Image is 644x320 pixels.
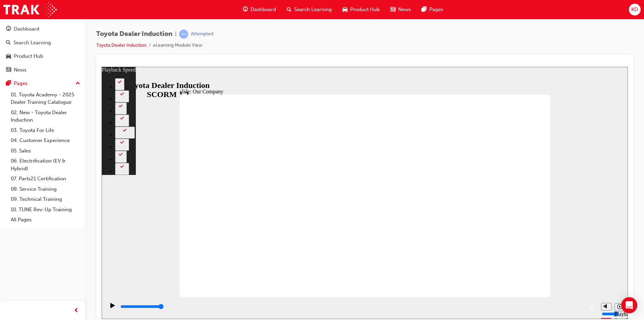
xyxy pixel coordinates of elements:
[513,236,523,244] button: Playback speed
[3,2,57,17] img: Trak
[75,79,80,88] span: up-icon
[3,21,83,77] button: DashboardSearch LearningProduct HubNews
[8,174,83,184] a: 07. Parts21 Certification
[6,26,11,32] span: guage-icon
[19,237,62,242] input: slide progress
[74,307,79,315] span: prev-icon
[179,30,188,39] span: learningRecordVerb_ATTEMPT-icon
[8,146,83,156] a: 05. Sales
[385,3,416,16] a: news-iconNews
[237,3,281,16] a: guage-iconDashboard
[6,53,11,59] span: car-icon
[96,30,172,38] span: Toyota Dealer Induction
[6,81,11,87] span: pages-icon
[8,107,83,125] a: 02. New - Toyota Dealer Induction
[629,4,641,15] button: KD
[350,6,380,13] span: Product Hub
[8,135,83,146] a: 04. Customer Experience
[294,6,332,13] span: Search Learning
[429,6,443,13] span: Pages
[500,244,543,250] input: volume
[243,5,248,14] span: guage-icon
[14,66,26,74] div: News
[8,184,83,194] a: 08. Service Training
[398,6,411,13] span: News
[281,3,337,16] a: search-iconSearch Learning
[287,5,291,14] span: search-icon
[416,3,448,16] a: pages-iconPages
[8,194,83,204] a: 09. Technical Training
[175,30,176,38] span: |
[621,297,637,313] div: Open Intercom Messenger
[6,40,11,46] span: search-icon
[486,236,496,246] button: Replay (Ctrl+Alt+R)
[8,204,83,215] a: 10. TUNE Rev-Up Training
[422,5,427,14] span: pages-icon
[3,77,83,90] button: Pages
[3,50,83,62] a: Product Hub
[16,17,20,22] div: 2
[14,25,39,33] div: Dashboard
[251,6,276,13] span: Dashboard
[6,67,11,73] span: news-icon
[3,236,15,247] button: Play (Ctrl+Alt+P)
[13,39,51,47] div: Search Learning
[8,125,83,136] a: 03. Toyota For Life
[390,5,395,14] span: news-icon
[3,230,496,252] div: playback controls
[153,42,202,49] li: eLearning Module View
[513,244,523,257] div: Playback Speed
[13,11,23,24] button: 2
[342,5,347,14] span: car-icon
[8,215,83,225] a: All Pages
[14,52,43,60] div: Product Hub
[3,37,83,49] a: Search Learning
[496,230,523,252] div: misc controls
[8,156,83,174] a: 06. Electrification (EV & Hybrid)
[191,31,213,37] div: Attempted
[499,236,510,244] button: Mute (Ctrl+Alt+M)
[14,80,28,87] div: Pages
[8,90,83,107] a: 01. Toyota Academy - 2025 Dealer Training Catalogue
[3,23,83,35] a: Dashboard
[337,3,385,16] a: car-iconProduct Hub
[3,64,83,76] a: News
[631,6,638,13] span: KD
[96,42,146,48] a: Toyota Dealer Induction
